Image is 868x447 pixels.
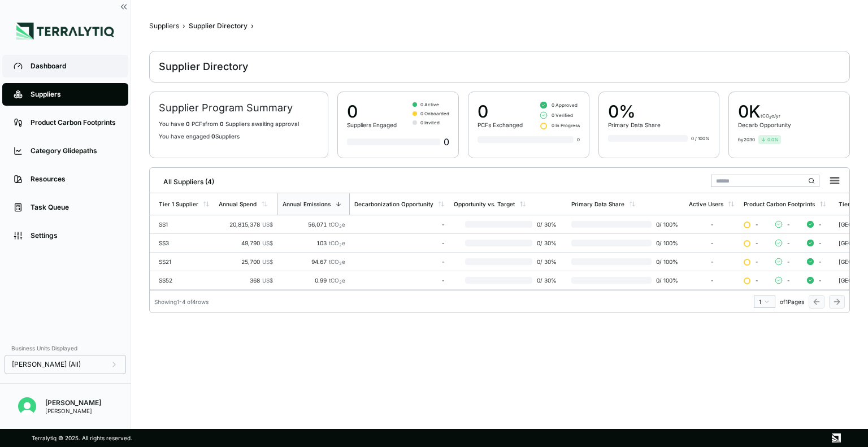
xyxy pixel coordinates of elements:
[154,173,214,186] div: All Suppliers (4)
[571,201,624,207] div: Primary Data Share
[818,277,822,284] span: -
[478,121,523,128] div: PCFs Exchanged
[339,242,342,248] sub: 2
[219,277,273,284] div: 368
[159,133,319,140] p: You have engaged Suppliers
[149,21,179,31] div: Suppliers
[159,201,198,207] div: Tier 1 Supplier
[329,240,345,246] span: tCO e
[818,221,822,228] span: -
[45,398,101,407] div: [PERSON_NAME]
[420,119,440,126] span: 0 Invited
[262,240,273,246] span: US$
[689,201,723,207] div: Active Users
[220,120,224,127] span: 0
[420,110,449,117] span: 0 Onboarded
[608,121,661,128] div: Primary Data Share
[552,122,580,129] span: 0 In Progress
[689,240,735,246] div: -
[787,258,790,265] span: -
[329,258,345,265] span: tCO e
[339,280,342,285] sub: 2
[787,240,790,246] span: -
[219,258,273,265] div: 25,700
[219,240,273,246] div: 49,790
[282,277,345,284] div: 0.99
[689,221,735,228] div: -
[354,201,433,207] div: Decarbonization Opportunity
[12,360,81,369] span: [PERSON_NAME] (All)
[14,393,41,420] button: Open user button
[532,277,562,284] span: 0 / 30 %
[251,21,254,31] span: ›
[339,224,342,229] sub: 2
[738,136,755,143] div: by 2030
[31,146,117,155] div: Category Glidepaths
[159,258,210,265] div: SS21
[767,136,779,143] span: 0.0 %
[18,397,36,415] img: Anirudh Verma
[420,101,439,108] span: 0 Active
[754,296,775,308] button: 1
[738,101,791,121] div: 0 K
[159,277,210,284] div: SS52
[755,240,758,246] span: -
[755,221,758,228] span: -
[219,201,257,207] div: Annual Spend
[282,258,345,265] div: 94.67
[339,261,342,266] sub: 2
[532,258,562,265] span: 0 / 30 %
[689,277,735,284] div: -
[159,60,248,73] div: Supplier Directory
[219,221,273,228] div: 20,815,378
[691,135,710,142] div: 0 / 100%
[31,203,117,212] div: Task Queue
[354,258,445,265] div: -
[154,298,209,305] div: Showing 1 - 4 of 4 rows
[478,101,523,121] div: 0
[755,277,758,284] span: -
[354,221,445,228] div: -
[189,21,248,31] div: Supplier Directory
[608,101,661,121] div: 0%
[780,298,804,305] span: of 1 Pages
[282,221,345,228] div: 56,071
[159,101,319,115] h2: Supplier Program Summary
[31,231,117,240] div: Settings
[652,258,680,265] span: 0 / 100 %
[818,258,822,265] span: -
[532,221,562,228] span: 0 / 30 %
[652,221,680,228] span: 0 / 100 %
[787,221,790,228] span: -
[16,23,114,40] img: Logo
[577,136,580,143] div: 0
[262,221,273,228] span: US$
[31,90,117,99] div: Suppliers
[31,175,117,184] div: Resources
[347,121,397,128] div: Suppliers Engaged
[652,240,680,246] span: 0 / 100 %
[5,341,126,355] div: Business Units Displayed
[354,240,445,246] div: -
[759,298,770,305] div: 1
[552,102,578,109] span: 0 Approved
[329,277,345,284] span: tCO e
[787,277,790,284] span: -
[347,101,397,121] div: 0
[552,112,573,119] span: 0 Verified
[454,201,515,207] div: Opportunity vs. Target
[744,201,815,207] div: Product Carbon Footprints
[532,240,562,246] span: 0 / 30 %
[262,258,273,265] span: US$
[159,120,319,127] p: You have PCF s from Supplier s awaiting approval
[652,277,680,284] span: 0 / 100 %
[31,118,117,127] div: Product Carbon Footprints
[183,21,185,31] span: ›
[329,221,345,228] span: tCO e
[211,133,215,140] span: 0
[159,221,210,228] div: SS1
[31,62,117,71] div: Dashboard
[186,120,190,127] span: 0
[283,201,331,207] div: Annual Emissions
[262,277,273,284] span: US$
